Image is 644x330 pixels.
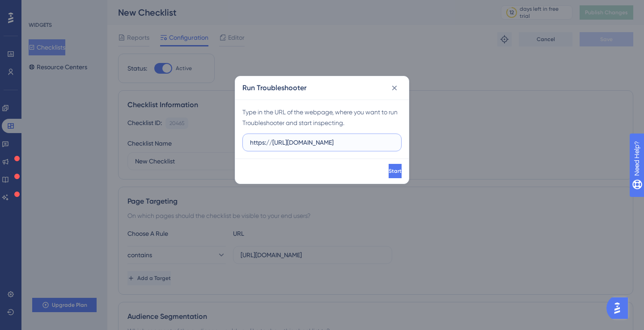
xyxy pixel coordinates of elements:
[242,107,402,128] div: Type in the URL of the webpage, where you want to run Troubleshooter and start inspecting.
[250,138,394,147] input: URL
[606,295,633,322] iframe: UserGuiding AI Assistant Launcher
[389,167,402,175] span: Start
[21,2,56,13] span: Need Help?
[242,83,306,93] h2: Run Troubleshooter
